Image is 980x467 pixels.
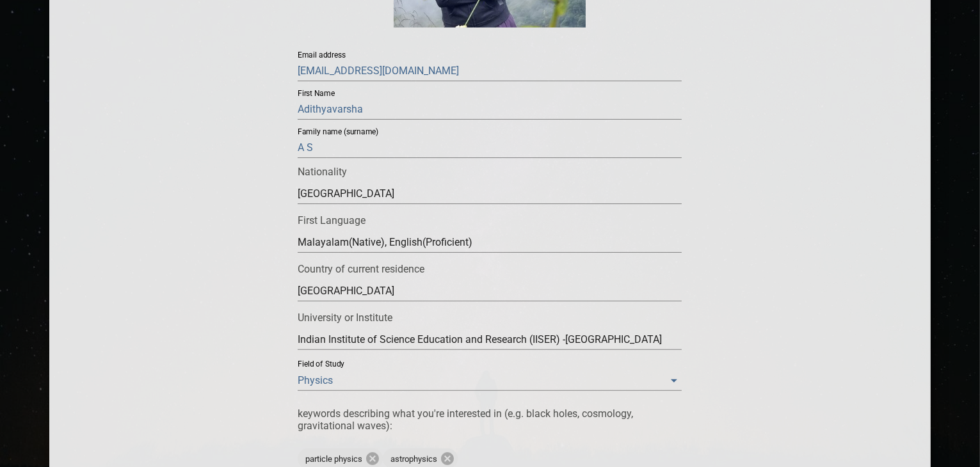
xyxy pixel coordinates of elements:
[298,138,682,158] input: Family name (surname)
[298,370,682,391] div: Physics
[298,232,682,253] input: start typing...
[298,453,370,465] span: particle physics
[298,263,682,275] p: Country of current residence
[298,312,682,324] p: University or Institute
[298,329,682,350] input: start typing...
[298,184,682,204] input: start typing...
[298,90,335,98] label: First Name
[298,361,345,368] label: Field of Study
[298,99,682,120] input: First Name
[298,52,346,59] label: Email address
[298,214,682,226] p: First Language
[383,453,445,465] span: astrophysics
[298,61,682,81] input: Email address
[298,408,682,432] p: keywords describing what you're interested in (e.g. black holes, cosmology, gravitational waves):
[298,129,379,136] label: Family name (surname)
[298,281,682,301] input: start typing...
[298,166,682,178] p: Nationality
